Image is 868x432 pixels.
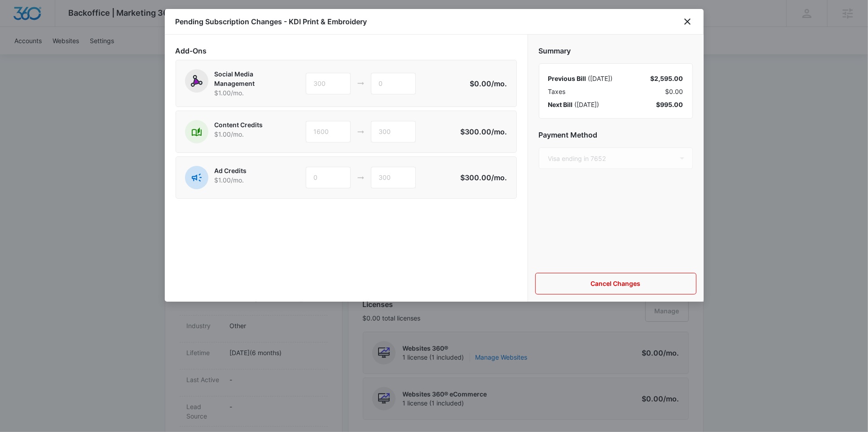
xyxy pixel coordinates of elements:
span: /mo. [492,127,507,136]
div: ( [DATE] ) [548,74,613,83]
span: Previous Bill [548,75,586,82]
p: $0.00 [465,78,507,89]
p: $300.00 [461,172,507,183]
button: Cancel Changes [535,273,696,294]
p: Social Media Management [215,69,286,88]
h2: Add-Ons [176,45,517,56]
p: Ad Credits [215,166,247,175]
span: $0.00 [665,87,683,96]
p: $1.00 /mo. [215,129,263,139]
div: $995.00 [657,100,683,109]
p: $300.00 [461,126,507,137]
span: /mo. [492,173,507,182]
div: $2,595.00 [651,74,683,83]
span: Next Bill [548,101,573,108]
button: close [682,16,693,27]
div: ( [DATE] ) [548,100,599,109]
span: Taxes [548,87,566,96]
span: /mo. [492,79,507,88]
h1: Pending Subscription Changes - KDI Print & Embroidery [176,16,367,27]
p: $1.00 /mo. [215,88,286,98]
h2: Payment Method [539,129,693,140]
p: $1.00 /mo. [215,175,247,185]
p: Content Credits [215,120,263,129]
h2: Summary [539,45,693,56]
